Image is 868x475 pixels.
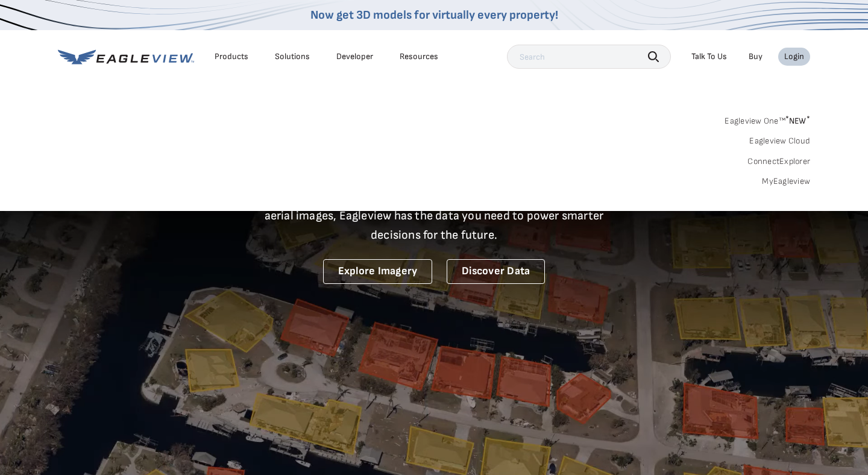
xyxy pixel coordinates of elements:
a: Now get 3D models for virtually every property! [310,8,558,22]
a: Developer [336,51,373,62]
p: A new era starts here. Built on more than 3.5 billion high-resolution aerial images, Eagleview ha... [250,187,618,245]
div: Login [784,51,804,62]
a: Buy [749,51,763,62]
input: Search [507,45,671,69]
a: Eagleview One™*NEW* [725,112,810,126]
div: Products [215,51,248,62]
a: Discover Data [447,259,545,284]
span: NEW [785,116,810,126]
div: Resources [400,51,438,62]
div: Talk To Us [691,51,727,62]
a: ConnectExplorer [747,156,810,167]
a: Eagleview Cloud [749,136,810,146]
a: MyEagleview [762,176,810,187]
a: Explore Imagery [323,259,433,284]
div: Solutions [275,51,310,62]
